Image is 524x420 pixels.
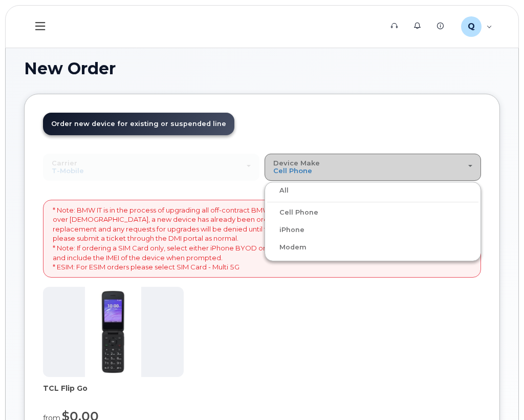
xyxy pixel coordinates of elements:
[273,159,320,167] span: Device Make
[267,184,289,197] label: All
[51,120,226,128] span: Order new device for existing or suspended line
[267,241,307,254] label: Modem
[479,375,516,412] iframe: Messenger Launcher
[265,154,481,180] button: Device Make Cell Phone
[43,383,184,404] div: TCL Flip Go
[53,205,471,272] p: * Note: BMW IT is in the process of upgrading all off-contract BMW phones with the all-new iPhone...
[267,224,304,236] label: iPhone
[85,287,141,377] img: TCL_FLIP_MODE.jpg
[267,206,318,219] label: Cell Phone
[24,59,500,77] h1: New Order
[273,166,312,175] span: Cell Phone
